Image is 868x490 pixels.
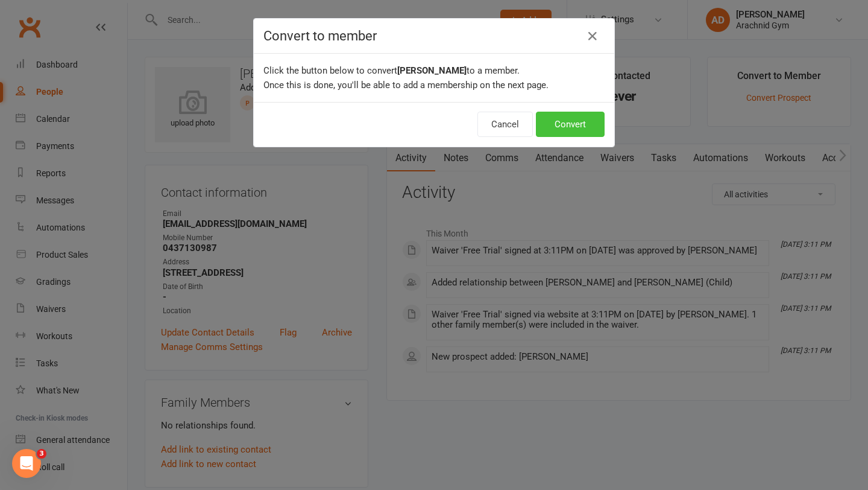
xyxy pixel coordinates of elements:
[477,112,533,137] button: Cancel
[397,65,467,76] b: [PERSON_NAME]
[37,449,46,459] span: 3
[583,27,602,46] button: Close
[254,54,614,102] div: Click the button below to convert to a member. Once this is done, you'll be able to add a members...
[263,28,605,43] h4: Convert to member
[12,449,41,478] iframe: Intercom live chat
[536,112,605,137] button: Convert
